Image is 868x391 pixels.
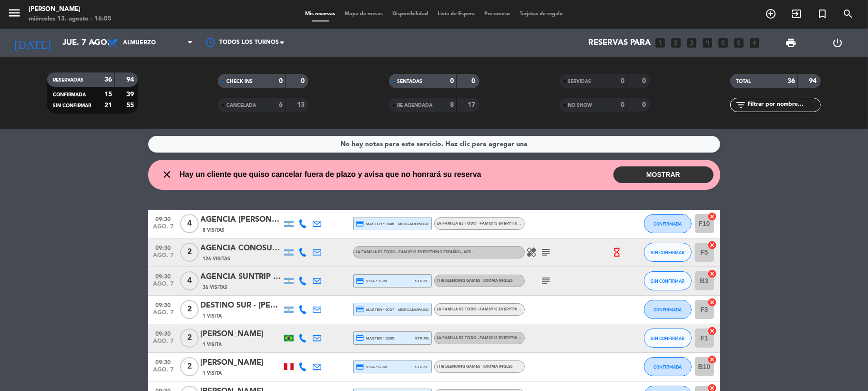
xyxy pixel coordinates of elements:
[621,102,624,108] strong: 0
[701,37,714,49] i: looks_4
[817,8,828,20] i: turned_in_not
[809,78,818,84] strong: 94
[180,300,199,319] span: 2
[356,362,365,371] i: credit_card
[415,364,429,370] span: stripe
[201,271,282,283] div: AGENCIA SUNTRIP - [PERSON_NAME] dos [PERSON_NAME] x4
[468,102,477,108] strong: 17
[654,364,682,370] span: CONFIRMADA
[180,271,199,290] span: 4
[814,29,861,57] div: LOG OUT
[733,37,745,49] i: looks_6
[201,214,282,226] div: AGENCIA [PERSON_NAME]
[437,336,543,340] span: La Familia es Todo - Family is Everything Español
[415,335,429,341] span: stripe
[708,212,717,221] i: cancel
[29,14,112,24] div: miércoles 13. agosto - 16:05
[203,284,228,291] span: 36 Visitas
[398,103,433,108] span: RE AGENDADA
[203,226,225,234] span: 8 Visitas
[152,338,175,349] span: ago. 7
[152,281,175,292] span: ago. 7
[651,278,684,284] span: SIN CONFIRMAR
[180,357,199,376] span: 2
[748,37,761,49] i: add_box
[568,79,592,84] span: SERVIDAS
[279,102,283,108] strong: 6
[651,336,684,341] span: SIN CONFIRMAR
[356,334,365,342] i: credit_card
[644,214,692,233] button: CONFIRMADA
[180,214,199,233] span: 4
[201,357,282,369] div: [PERSON_NAME]
[53,78,83,82] span: RESERVADAS
[152,252,175,263] span: ago. 7
[152,299,175,310] span: 09:30
[356,219,395,228] span: master * 7445
[398,307,429,313] span: mercadopago
[642,78,648,84] strong: 0
[654,221,682,226] span: CONFIRMADA
[152,224,175,235] span: ago. 7
[203,370,222,377] span: 1 Visita
[644,271,692,290] button: SIN CONFIRMAR
[180,168,481,181] span: Hay un cliente que quiso cancelar fuera de plazo y avisa que no honrará su reserva
[123,40,156,46] span: Almuerzo
[787,78,795,84] strong: 36
[7,6,21,20] i: menu
[415,278,429,284] span: stripe
[644,329,692,348] button: SIN CONFIRMAR
[152,356,175,367] span: 09:30
[708,355,717,364] i: cancel
[642,102,648,108] strong: 0
[53,103,91,108] span: SIN CONFIRMAR
[654,37,666,49] i: looks_one
[126,91,136,98] strong: 39
[152,242,175,253] span: 09:30
[203,312,222,320] span: 1 Visita
[654,307,682,312] span: CONFIRMADA
[450,78,454,84] strong: 0
[53,93,86,97] span: CONFIRMADA
[297,102,306,108] strong: 13
[7,6,21,23] button: menu
[462,250,473,254] span: , ARS .
[735,99,746,111] i: filter_list
[162,169,173,180] i: close
[356,219,365,228] i: credit_card
[785,37,797,49] span: print
[126,102,136,109] strong: 55
[568,103,592,108] span: NO SHOW
[437,365,513,369] span: The Blending Games - Idioma Ingles
[471,78,477,84] strong: 0
[152,270,175,281] span: 09:30
[7,32,58,53] i: [DATE]
[670,37,682,49] i: looks_two
[180,243,199,262] span: 2
[398,221,429,227] span: mercadopago
[437,308,543,311] span: La Familia es Todo - Family is Everything Español
[180,329,199,348] span: 2
[736,79,751,84] span: TOTAL
[621,78,624,84] strong: 0
[708,298,717,307] i: cancel
[356,362,387,371] span: visa * 6865
[104,102,112,109] strong: 21
[746,100,820,110] input: Filtrar por nombre...
[201,299,282,312] div: DESTINO SUR - [PERSON_NAME]
[301,78,306,84] strong: 0
[717,37,729,49] i: looks_5
[340,139,528,150] div: No hay notas para este servicio. Haz clic para agregar una
[526,247,538,258] i: healing
[515,11,568,17] span: Tarjetas de regalo
[201,328,282,340] div: [PERSON_NAME]
[203,341,222,349] span: 1 Visita
[203,255,231,263] span: 126 Visitas
[356,277,387,285] span: visa * 7609
[437,279,513,283] span: The Blending Games - Idioma Ingles
[300,11,340,17] span: Mis reservas
[480,11,515,17] span: Pre-acceso
[104,91,112,98] strong: 15
[708,240,717,250] i: cancel
[152,309,175,320] span: ago. 7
